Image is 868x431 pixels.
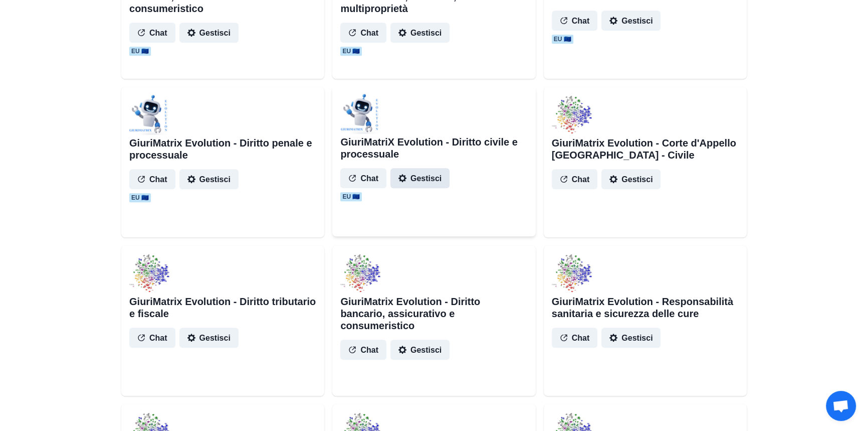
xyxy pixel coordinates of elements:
h2: GiuriMatrix Evolution - Diritto penale e processuale [129,137,316,161]
span: EU 🇪🇺 [340,192,362,201]
button: Chat [129,328,175,348]
button: Gestisci [390,168,450,188]
img: user%2F1706%2Fbbbb4eae-4811-423b-a868-da4c1ed66f27 [129,253,169,294]
button: Chat [552,169,598,189]
img: user%2F1706%2F7d159ca0-1b7d-4f6e-8288-b20a6b368b65 [552,95,592,135]
button: Chat [552,11,598,31]
img: user%2F1706%2F52689e11-feef-44bb-8837-0e566e52837b [340,253,380,294]
button: Chat [552,328,598,348]
button: Gestisci [179,169,239,189]
span: EU 🇪🇺 [129,47,151,56]
button: Chat [129,23,175,43]
h2: GiuriMatrix Evolution - Responsabilità sanitaria e sicurezza delle cure [552,296,739,320]
button: Gestisci [179,23,239,43]
h2: GiuriMatrix Evolution - Diritto tributario e fiscale [129,296,316,320]
button: Chat [340,340,386,360]
span: EU 🇪🇺 [552,35,573,44]
button: Gestisci [390,23,450,43]
img: user%2F1706%2F05091bf9-6895-4f9e-b420-7ac809baa225 [129,95,169,135]
div: Aprire la chat [826,391,856,421]
span: EU 🇪🇺 [340,47,362,56]
h2: GiuriMatriX Evolution - Diritto civile e processuale [340,136,527,160]
button: Gestisci [390,340,450,360]
button: Gestisci [601,169,661,189]
img: user%2F1706%2F7821983f-2de8-42bc-bae7-434cfbad1638 [340,94,380,134]
button: Gestisci [601,11,661,31]
h2: GiuriMatrix Evolution - Diritto bancario, assicurativo e consumeristico [340,296,527,332]
button: Gestisci [179,328,239,348]
span: EU 🇪🇺 [129,193,151,202]
button: Chat [340,168,386,188]
button: Gestisci [601,328,661,348]
h2: GiuriMatrix Evolution - Corte d'Appello [GEOGRAPHIC_DATA] - Civile [552,137,739,161]
button: Chat [340,23,386,43]
img: user%2F1706%2F87fd62c3-1405-4b79-899e-871dd1ac15fe [552,253,592,294]
button: Chat [129,169,175,189]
